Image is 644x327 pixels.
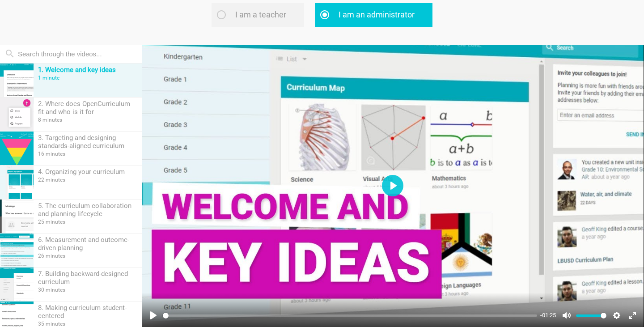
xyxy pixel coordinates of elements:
div: 5. The curriculum collaboration and planning lifecycle [38,202,137,218]
div: 1. Welcome and key ideas [38,66,137,74]
div: 7. Building backward-designed curriculum [38,270,137,286]
div: 4. Organizing your curriculum [38,168,137,176]
div: 30 minutes [38,287,137,293]
div: 35 minutes [38,321,137,327]
div: 2. Where does OpenCurriculum fit and who is it for [38,100,137,116]
input: Seek [163,311,537,320]
button: Play, 1. Welcome and key ideas [382,175,403,196]
div: 6. Measurement and outcome-driven planning [38,236,137,252]
label: I am a teacher [212,3,304,27]
div: 16 minutes [38,151,137,157]
div: 25 minutes [38,219,137,225]
div: 1 minute [38,75,137,81]
div: 3. Targeting and designing standards-aligned curriculum [38,134,137,150]
input: Volume [576,311,606,320]
div: 26 minutes [38,253,137,259]
label: I am an administrator [315,3,432,27]
button: Play, 1. Welcome and key ideas [146,308,161,323]
div: Current time [538,310,558,320]
div: 22 minutes [38,177,137,183]
div: 8 minutes [38,117,137,123]
div: 8. Making curriculum student-centered [38,304,137,320]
